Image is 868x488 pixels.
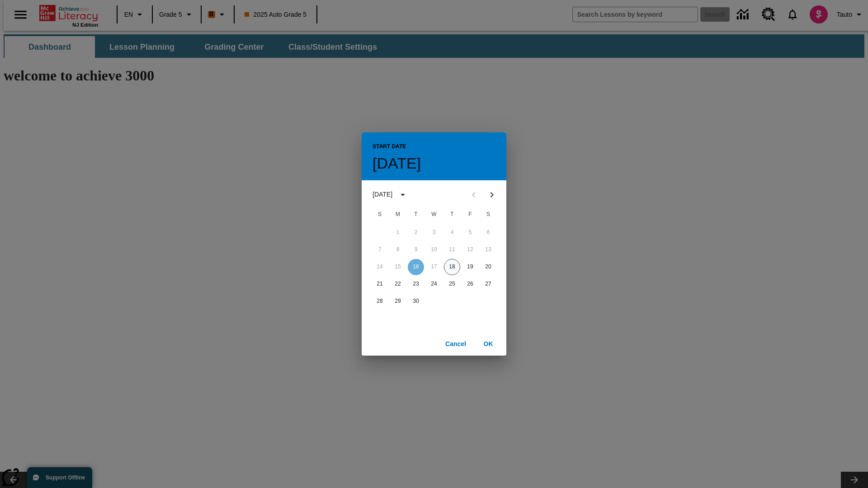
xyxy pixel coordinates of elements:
h4: [DATE] [373,154,421,173]
span: Start Date [373,140,406,154]
button: 23 [408,276,424,292]
span: Saturday [480,206,496,224]
button: 30 [408,293,424,310]
button: 20 [480,259,496,275]
button: 27 [480,276,496,292]
button: 21 [372,276,388,292]
button: 29 [390,293,406,310]
button: 19 [462,259,478,275]
button: 22 [390,276,406,292]
button: 26 [462,276,478,292]
span: Thursday [444,206,460,224]
span: Sunday [372,206,388,224]
button: OK [474,336,503,352]
button: Next month [483,186,501,204]
div: [DATE] [373,190,392,199]
span: Tuesday [408,206,424,224]
button: Cancel [441,336,470,352]
button: 28 [372,293,388,310]
button: calendar view is open, switch to year view [395,187,410,202]
button: 25 [444,276,460,292]
button: 18 [444,259,460,275]
span: Monday [390,206,406,224]
button: 24 [426,276,442,292]
span: Wednesday [426,206,442,224]
span: Friday [462,206,478,224]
